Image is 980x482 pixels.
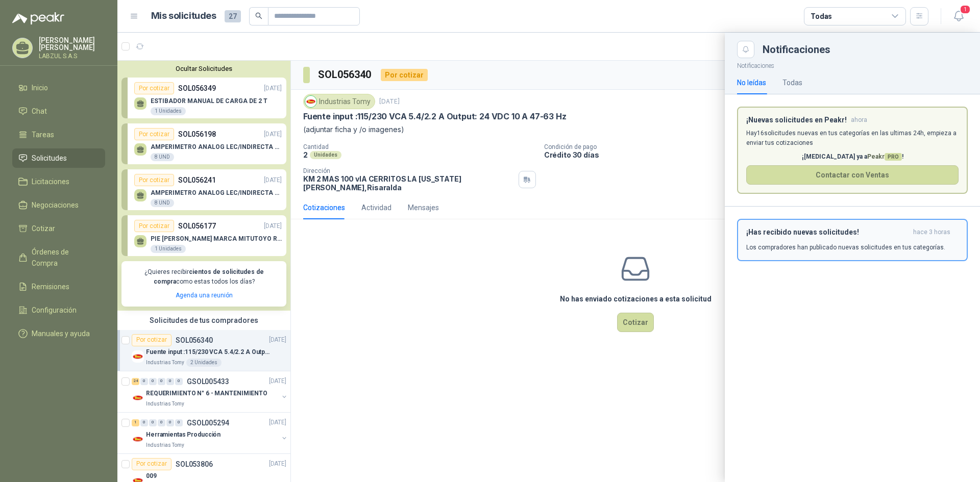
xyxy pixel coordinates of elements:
span: Órdenes de Compra [32,246,95,269]
button: 1 [949,7,968,26]
a: Remisiones [12,277,105,296]
span: Inicio [32,82,48,93]
span: Remisiones [32,281,69,292]
p: LABZUL S.A.S [39,53,105,59]
span: Manuales y ayuda [32,328,90,339]
span: ahora [851,116,867,124]
a: Órdenes de Compra [12,242,105,273]
a: Configuración [12,300,105,320]
a: Cotizar [12,219,105,238]
h3: ¡Nuevas solicitudes en Peakr! [746,116,847,124]
a: Negociaciones [12,195,105,215]
span: Licitaciones [32,176,69,187]
div: Notificaciones [763,44,968,55]
button: ¡Has recibido nuevas solicitudes!hace 3 horas Los compradores han publicado nuevas solicitudes en... [737,219,968,261]
p: ¡[MEDICAL_DATA] ya a ! [746,152,959,162]
div: No leídas [737,77,766,88]
span: Negociaciones [32,199,79,211]
img: Logo peakr [12,12,64,24]
span: search [255,12,262,19]
button: Contactar con Ventas [746,165,959,185]
span: Configuración [32,305,77,316]
a: Manuales y ayuda [12,324,105,343]
a: Chat [12,102,105,121]
span: 27 [225,10,241,22]
span: Peakr [867,153,902,160]
p: [PERSON_NAME] [PERSON_NAME] [39,37,105,51]
div: Todas [782,77,802,88]
a: Licitaciones [12,172,105,191]
h3: ¡Has recibido nuevas solicitudes! [746,228,909,237]
a: Solicitudes [12,148,105,168]
p: Notificaciones [725,58,980,71]
span: hace 3 horas [913,228,950,237]
span: Solicitudes [32,153,67,164]
p: Hay 16 solicitudes nuevas en tus categorías en las ultimas 24h, empieza a enviar tus cotizaciones [746,129,959,148]
span: PRO [885,153,902,161]
p: Los compradores han publicado nuevas solicitudes en tus categorías. [746,243,945,252]
button: Close [737,41,754,58]
a: Tareas [12,125,105,144]
span: Chat [32,106,47,117]
a: Inicio [12,78,105,97]
span: Cotizar [32,223,55,234]
span: 1 [960,5,971,14]
div: Todas [811,11,832,22]
span: Tareas [32,129,54,140]
h1: Mis solicitudes [151,9,216,23]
